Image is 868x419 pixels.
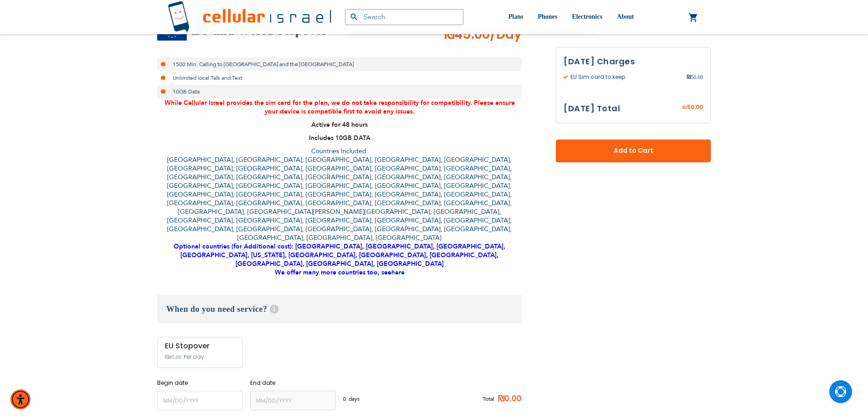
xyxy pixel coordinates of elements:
[687,73,703,81] span: 50.00
[564,73,687,81] span: EU Sim card to keep
[490,26,522,44] span: /Day
[508,13,524,20] span: Plans
[184,353,204,361] span: Per day
[586,146,681,155] span: Add to Cart
[572,13,602,20] span: Electronics
[157,391,243,410] input: MM/DD/YYYY
[164,98,515,116] span: While Cellular Israel provides the sim card for the plan, we do not take responsibility for compa...
[10,389,31,409] div: Accessibility Menu
[309,134,370,142] strong: Includes 10GB DATA
[168,1,331,33] img: Cellular Israel Logo
[165,342,235,350] div: EU Stopover
[157,85,522,98] li: 10GB Data
[494,392,522,406] span: ₪0.00
[157,71,522,85] li: Unlimited local Talk and Text
[538,13,557,20] span: Phones
[556,140,711,162] button: Add to Cart
[483,395,494,403] span: Total
[157,147,522,277] p: Countries Included: [GEOGRAPHIC_DATA], [GEOGRAPHIC_DATA], [GEOGRAPHIC_DATA], [GEOGRAPHIC_DATA], [...
[687,73,691,81] span: ₪
[682,103,687,112] span: ₪
[343,395,349,403] span: 0
[157,379,243,387] label: Begin date
[174,242,505,277] strong: Optional countries (for Additional cost): [GEOGRAPHIC_DATA], [GEOGRAPHIC_DATA], [GEOGRAPHIC_DATA]...
[444,26,522,44] span: ₪45.00
[564,102,620,115] h3: [DATE] Total
[165,354,181,360] span: ₪45.00
[345,9,463,25] input: Search
[617,13,634,20] span: About
[250,391,336,410] input: MM/DD/YYYY
[250,379,336,387] label: End date
[157,57,522,71] li: 1500 Min. Calling to [GEOGRAPHIC_DATA] and the [GEOGRAPHIC_DATA]
[391,268,405,277] a: here
[349,395,360,403] span: days
[687,103,703,111] span: 50.00
[270,305,279,314] span: Help
[157,295,522,323] h3: When do you need service?
[564,55,703,68] h3: [DATE] Charges
[311,120,368,129] strong: Active for 48 hours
